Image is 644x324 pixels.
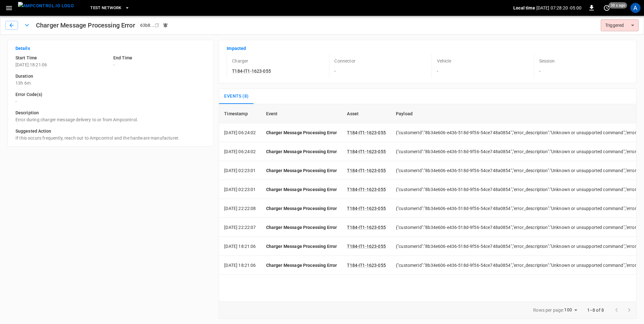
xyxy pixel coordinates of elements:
[266,186,337,193] p: Charger Message Processing Error
[347,225,386,230] a: T184-IT1-1623-055
[630,3,641,13] div: profile-icon
[219,104,261,123] th: Timestamp
[113,62,206,68] p: -
[219,237,261,256] td: [DATE] 18:21:06
[266,129,337,136] p: Charger Message Processing Error
[347,130,386,135] a: T184-IT1-1623-055
[232,58,248,64] p: Charger
[219,142,261,161] td: [DATE] 06:24:02
[601,19,639,31] div: Triggered
[347,149,386,154] a: T184-IT1-1623-055
[219,218,261,237] td: [DATE] 22:22:07
[219,199,261,218] td: [DATE] 22:22:08
[15,55,108,62] h6: Start Time
[261,104,342,123] th: Event
[347,168,386,173] a: T184-IT1-1623-055
[539,58,555,64] p: Session
[347,187,386,192] a: T184-IT1-1623-055
[232,69,271,74] a: T184-IT1-1623-055
[15,80,206,86] p: 13h 6m
[15,98,206,105] p: -
[15,110,206,117] h6: Description
[602,3,612,13] button: set refresh interval
[347,206,386,211] a: T184-IT1-1623-055
[266,167,337,174] p: Charger Message Processing Error
[266,262,337,268] p: Charger Message Processing Error
[88,2,132,14] button: Test Network
[227,45,629,51] p: Impacted
[113,55,206,62] h6: End Time
[219,161,261,180] td: [DATE] 02:23:01
[219,123,261,142] td: [DATE] 06:24:02
[536,5,581,11] p: [DATE] 07:28:20 -05:00
[18,2,74,10] img: ampcontrol.io logo
[36,20,135,30] h1: Charger Message Processing Error
[347,244,386,249] a: T184-IT1-1623-055
[342,104,391,123] th: Asset
[587,307,604,313] p: 1–8 of 8
[266,148,337,155] p: Charger Message Processing Error
[266,205,337,212] p: Charger Message Processing Error
[533,307,564,313] p: Rows per page:
[437,58,451,64] p: Vehicle
[534,54,629,78] div: -
[154,22,160,29] div: copy
[15,128,206,135] h6: Suggested Action
[266,243,337,249] p: Charger Message Processing Error
[609,2,627,9] span: 30 s ago
[266,224,337,231] p: Charger Message Processing Error
[219,104,636,302] div: sessions table
[219,89,253,104] button: Events (8)
[15,73,206,80] h6: Duration
[329,54,424,78] div: -
[15,91,206,98] h6: Error Code(s)
[564,305,579,315] div: 100
[15,62,108,68] p: [DATE] 18:21:06
[163,22,168,28] div: Notifications sent
[219,256,261,275] td: [DATE] 18:21:06
[334,58,355,64] p: Connector
[90,4,121,12] span: Test Network
[15,135,206,141] p: If this occurs frequently, reach out to Ampcontrol and the hardware manufacturer.
[15,117,206,123] p: Error during charger message delivery to or from Ampcontrol.
[140,22,154,28] div: 63b8 ...
[347,263,386,268] a: T184-IT1-1623-055
[219,180,261,199] td: [DATE] 02:23:01
[513,5,535,11] p: Local time
[432,54,526,78] div: -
